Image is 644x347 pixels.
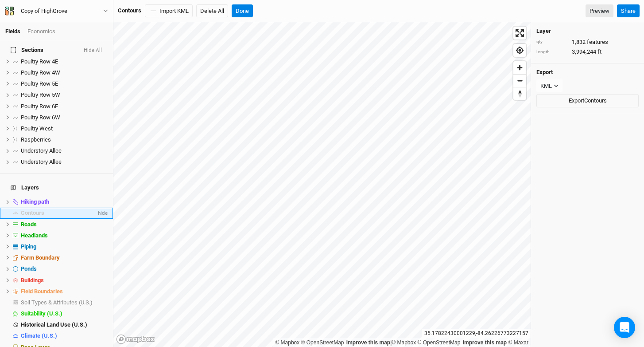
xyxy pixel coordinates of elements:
[21,288,63,295] span: Field Boundaries
[21,310,108,317] div: Suitability (U.S.)
[21,221,108,228] div: Roads
[21,103,58,110] span: Poultry Row 6E
[196,4,228,18] button: Delete All
[508,339,528,346] a: Maxar
[113,22,531,347] canvas: Map
[21,91,108,99] div: Poultry Row 5W
[21,209,96,217] div: Contours
[536,69,639,76] h4: Export
[21,103,108,110] div: Poultry Row 6E
[21,310,62,317] span: Suitability (U.S.)
[21,265,37,272] span: Ponds
[513,27,526,39] button: Enter fullscreen
[536,79,563,93] button: KML
[21,58,58,65] span: Poultry Row 4E
[21,299,108,306] div: Soil Types & Attributes (U.S.)
[21,125,53,132] span: Poultry West
[513,75,526,87] span: Zoom out
[513,87,526,100] button: Reset bearing to north
[614,317,635,338] div: Open Intercom Messenger
[21,209,44,216] span: Contours
[21,321,108,328] div: Historical Land Use (U.S.)
[5,179,108,197] h4: Layers
[21,69,60,76] span: Poultry Row 4W
[21,299,93,306] span: Soil Types & Attributes (U.S.)
[145,4,193,18] button: Import KML
[21,265,108,272] div: Ponds
[21,198,108,205] div: Hiking path
[21,243,36,250] span: Piping
[418,339,461,346] a: OpenStreetMap
[21,254,108,261] div: Farm Boundary
[21,58,108,65] div: Poultry Row 4E
[21,288,108,295] div: Field Boundaries
[21,158,108,166] div: Understory Allee
[21,232,48,239] span: Headlands
[21,277,108,284] div: Buildings
[21,332,108,339] div: Climate (U.S.)
[301,339,344,346] a: OpenStreetMap
[21,136,51,143] span: Raspberries
[116,334,155,344] a: Mapbox logo
[21,332,57,339] span: Climate (U.S.)
[21,114,60,121] span: Poultry Row 6W
[118,7,141,15] div: Contours
[21,114,108,121] div: Poultry Row 6W
[21,7,67,16] div: Copy of HighGrove
[536,39,567,45] div: qty
[11,47,43,54] span: Sections
[21,125,108,132] div: Poultry West
[21,147,108,154] div: Understory Allee
[513,44,526,57] button: Find my location
[5,28,20,35] a: Fields
[21,69,108,76] div: Poultry Row 4W
[21,158,62,165] span: Understory Allee
[422,329,531,338] div: 35.17822430001229 , -84.26226773227157
[513,74,526,87] button: Zoom out
[21,136,108,143] div: Raspberries
[232,4,253,18] button: Done
[275,338,528,347] div: |
[536,49,567,55] div: length
[536,94,639,107] button: ExportContours
[586,4,613,18] a: Preview
[21,254,60,261] span: Farm Boundary
[21,277,44,284] span: Buildings
[21,147,62,154] span: Understory Allee
[587,38,608,46] span: features
[21,221,37,228] span: Roads
[463,339,507,346] a: Improve this map
[513,61,526,74] button: Zoom in
[597,48,601,56] span: ft
[21,243,108,250] div: Piping
[4,6,109,16] button: Copy of HighGrove
[21,232,108,239] div: Headlands
[21,80,58,87] span: Poultry Row 5E
[96,208,108,219] span: hide
[536,38,639,46] div: 1,832
[21,198,49,205] span: Hiking path
[392,339,416,346] a: Mapbox
[21,91,60,98] span: Poultry Row 5W
[536,28,639,35] h4: Layer
[617,4,640,18] button: Share
[540,82,552,91] div: KML
[83,47,102,54] button: Hide All
[536,48,639,56] div: 3,994,244
[21,321,87,328] span: Historical Land Use (U.S.)
[346,339,390,346] a: Improve this map
[275,339,299,346] a: Mapbox
[27,28,55,35] div: Economics
[21,80,108,87] div: Poultry Row 5E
